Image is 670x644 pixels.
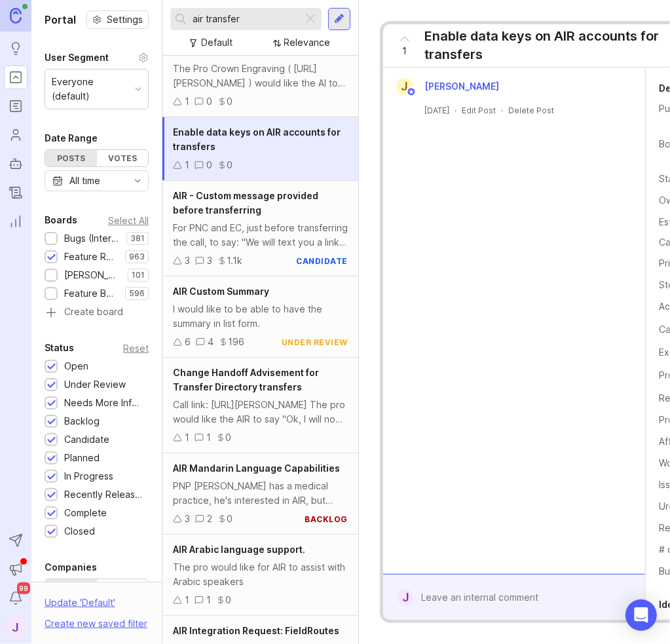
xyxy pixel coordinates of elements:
[173,479,348,508] div: PNP [PERSON_NAME] has a medical practice, he's interested in AIR, but needs the AI to handle call...
[173,544,305,555] span: AIR Arabic language support.
[284,35,331,50] div: Relevance
[97,150,149,166] div: Votes
[173,62,348,90] div: The Pro Crown Engraving ( [URL][PERSON_NAME] ) would like the AI to not transfer to a live agent ...
[625,599,657,631] div: Open Intercom Messenger
[501,105,503,116] div: ·
[162,535,358,616] a: AIR Arabic language support.The pro would like for AIR to assist with Arabic speakers110
[282,337,348,348] div: under review
[4,615,28,639] button: J
[97,579,149,615] label: By account owner
[45,616,147,631] div: Create new saved filter
[108,217,149,224] div: Select All
[4,210,28,233] a: Reporting
[127,176,148,186] svg: toggle icon
[398,589,413,606] div: J
[10,8,22,23] img: Canny Home
[64,396,142,410] div: Needs More Info/verif/repro
[396,78,413,95] div: J
[208,335,214,349] div: 4
[424,81,499,92] span: [PERSON_NAME]
[45,559,97,575] div: Companies
[64,451,100,465] div: Planned
[45,579,97,615] label: By name
[64,506,107,520] div: Complete
[173,302,348,331] div: I would like to be able to have the summary in list form.
[45,212,77,228] div: Boards
[173,286,269,297] span: AIR Custom Summary
[69,174,100,188] div: All time
[4,586,28,610] button: Notifications
[206,430,211,445] div: 1
[162,276,358,358] a: AIR Custom SummaryI would like to be able to have the summary in list form.64196under review
[4,181,28,204] a: Changelog
[64,524,95,539] div: Closed
[64,487,142,502] div: Recently Released
[185,335,191,349] div: 6
[64,359,88,373] div: Open
[4,66,28,89] a: Portal
[424,105,449,116] a: [DATE]
[64,432,109,447] div: Candidate
[305,514,348,525] div: backlog
[64,377,126,392] div: Under Review
[45,596,115,616] div: Update ' Default '
[4,152,28,176] a: Autopilot
[206,158,212,172] div: 0
[17,582,30,594] span: 99
[129,288,145,299] p: 596
[45,340,74,356] div: Status
[173,126,341,152] span: Enable data keys on AIR accounts for transfers
[185,512,190,526] div: 3
[4,37,28,60] a: Ideas
[45,307,149,319] a: Create board
[64,250,119,264] div: Feature Requests (Internal)
[206,94,212,109] div: 0
[173,190,318,216] span: AIR - Custom message provided before transferring
[162,453,358,535] a: AIR Mandarin Language CapabilitiesPNP [PERSON_NAME] has a medical practice, he's interested in AI...
[4,529,28,552] button: Send to Autopilot
[173,560,348,589] div: The pro would like for AIR to assist with Arabic speakers
[206,593,211,607] div: 1
[162,358,358,453] a: Change Handoff Advisement for Transfer Directory transfersCall link: [URL][PERSON_NAME] The pro w...
[45,50,109,66] div: User Segment
[455,105,456,116] div: ·
[64,286,119,301] div: Feature Board Sandbox [DATE]
[297,256,348,267] div: candidate
[162,181,358,276] a: AIR - Custom message provided before transferringFor PNC and EC, just before transferring the cal...
[227,512,233,526] div: 0
[132,270,145,280] p: 101
[64,231,120,246] div: Bugs (Internal)
[207,512,212,526] div: 2
[228,335,244,349] div: 196
[64,268,121,282] div: [PERSON_NAME] (Public)
[86,10,149,29] button: Settings
[508,105,554,116] div: Delete Post
[52,75,130,104] div: Everyone (default)
[424,105,449,115] time: [DATE]
[193,12,297,26] input: Search...
[130,233,145,244] p: 381
[162,22,358,117] a: AIR No Live Agents, Only Transfer To The ProThe Pro Crown Engraving ( [URL][PERSON_NAME] ) would ...
[123,345,149,352] div: Reset
[162,117,358,181] a: Enable data keys on AIR accounts for transfers100
[173,221,348,250] div: For PNC and EC, just before transferring the call, to say: "We will text you a link to our menu a...
[185,254,190,268] div: 3
[185,158,189,172] div: 1
[173,398,348,426] div: Call link: [URL][PERSON_NAME] The pro would like the AIR to say "Ok, I will now transfer the call...
[185,593,189,607] div: 1
[202,35,233,50] div: Default
[388,78,510,95] a: J[PERSON_NAME]
[45,150,97,166] div: Posts
[45,130,98,146] div: Date Range
[129,252,145,262] p: 963
[225,430,231,445] div: 0
[4,123,28,147] a: Users
[225,593,231,607] div: 0
[227,158,233,172] div: 0
[185,430,189,445] div: 1
[227,94,233,109] div: 0
[227,254,242,268] div: 1.1k
[45,12,76,28] h1: Portal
